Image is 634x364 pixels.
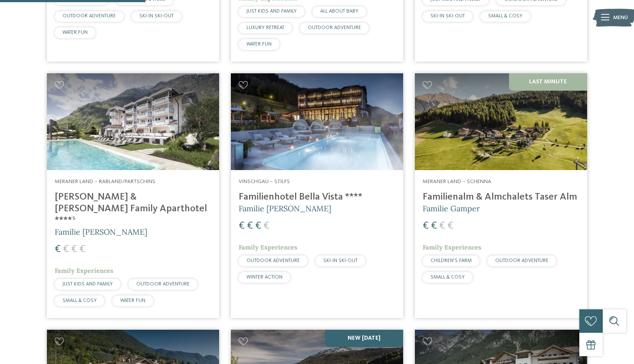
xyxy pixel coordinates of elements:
span: SKI-IN SKI-OUT [139,13,174,19]
span: Meraner Land – Schenna [423,179,491,184]
span: SMALL & COSY [430,275,465,280]
img: Familienhotels gesucht? Hier findet ihr die besten! [47,73,219,170]
span: Family Experiences [239,243,297,251]
h4: Familienalm & Almchalets Taser Alm [423,191,579,203]
span: OUTDOOR ADVENTURE [246,258,300,263]
span: € [239,221,245,231]
span: SMALL & COSY [488,13,522,19]
span: € [247,221,253,231]
span: € [71,244,77,255]
span: Meraner Land – Rabland/Partschins [55,179,155,184]
span: € [63,244,69,255]
span: OUTDOOR ADVENTURE [495,258,549,263]
span: SKI-IN SKI-OUT [430,13,465,19]
span: ALL ABOUT BABY [320,9,358,14]
span: € [263,221,269,231]
span: JUST KIDS AND FAMILY [246,9,297,14]
span: Familie Gamper [423,203,480,213]
span: € [447,221,453,231]
span: Familie [PERSON_NAME] [55,227,147,237]
span: LUXURY RETREAT [246,25,284,30]
span: € [439,221,445,231]
span: WATER FUN [246,42,272,47]
a: Familienhotels gesucht? Hier findet ihr die besten! Last Minute Meraner Land – Schenna Familienal... [415,73,587,318]
span: OUTDOOR ADVENTURE [62,13,116,19]
span: CHILDREN’S FARM [430,258,472,263]
span: Vinschgau – Stilfs [239,179,290,184]
span: WATER FUN [62,30,88,35]
span: € [255,221,261,231]
span: WINTER ACTION [246,275,283,280]
span: JUST KIDS AND FAMILY [62,282,113,287]
h4: Familienhotel Bella Vista **** [239,191,395,203]
a: Familienhotels gesucht? Hier findet ihr die besten! Vinschgau – Stilfs Familienhotel Bella Vista ... [231,73,403,318]
span: SKI-IN SKI-OUT [323,258,358,263]
span: € [79,244,85,255]
img: Familienhotels gesucht? Hier findet ihr die besten! [415,73,587,170]
span: OUTDOOR ADVENTURE [308,25,361,30]
span: Family Experiences [55,267,113,275]
span: SMALL & COSY [62,298,97,303]
span: WATER FUN [120,298,145,303]
img: Familienhotels gesucht? Hier findet ihr die besten! [231,73,403,170]
span: Family Experiences [423,243,481,251]
span: € [55,244,61,255]
span: Familie [PERSON_NAME] [239,203,331,213]
span: € [423,221,429,231]
a: Familienhotels gesucht? Hier findet ihr die besten! Meraner Land – Rabland/Partschins [PERSON_NAM... [47,73,219,318]
span: € [431,221,437,231]
span: OUTDOOR ADVENTURE [136,282,190,287]
h4: [PERSON_NAME] & [PERSON_NAME] Family Aparthotel ****ˢ [55,191,211,226]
